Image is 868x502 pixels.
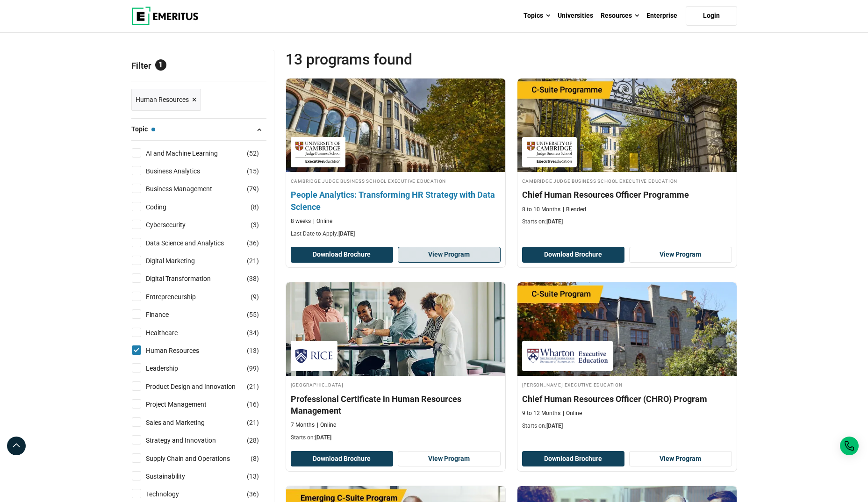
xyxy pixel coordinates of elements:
button: Topic [131,122,266,136]
span: ( ) [247,148,259,158]
a: Supply Chain and Operations [146,453,249,464]
a: View Program [398,247,501,263]
p: 7 Months [291,421,315,429]
a: Entrepreneurship [146,292,215,302]
a: Human Resources Course by Rice University - September 18, 2025 Rice University [GEOGRAPHIC_DATA] ... [286,282,505,446]
a: Product Design and Innovation Course by Cambridge Judge Business School Executive Education - Sep... [517,79,737,231]
span: 99 [249,365,257,372]
h4: [PERSON_NAME] Executive Education [522,380,732,388]
a: Reset all [237,61,266,73]
span: [DATE] [546,218,563,225]
span: ( ) [247,309,259,320]
p: 8 weeks [291,217,311,225]
span: 3 [253,221,257,229]
p: 8 to 10 Months [522,206,560,214]
img: Wharton Executive Education [527,345,608,366]
a: Digital Transformation [146,273,230,284]
p: Starts on: [291,434,501,442]
span: [DATE] [338,230,355,237]
span: 38 [249,275,257,282]
a: Human Resources Course by Wharton Executive Education - September 24, 2025 Wharton Executive Educ... [517,282,737,435]
p: 9 to 12 Months [522,409,560,417]
span: ( ) [247,417,259,428]
span: ( ) [247,328,259,338]
span: ( ) [247,238,259,248]
p: Starts on: [522,422,732,430]
span: ( ) [251,292,259,302]
span: 8 [253,455,257,462]
span: ( ) [247,435,259,445]
span: 52 [249,150,257,157]
p: Online [563,409,582,417]
button: Download Brochure [522,247,625,263]
a: Coding [146,202,185,212]
span: [DATE] [315,434,331,441]
button: Download Brochure [291,451,394,467]
img: Professional Certificate in Human Resources Management | Online Human Resources Course [286,282,505,376]
a: Product Design and Innovation [146,381,254,392]
img: People Analytics: Transforming HR Strategy with Data Science | Online Data Science and Analytics ... [275,74,516,177]
a: Human Resources × [131,89,201,111]
span: ( ) [247,345,259,356]
h4: [GEOGRAPHIC_DATA] [291,380,501,388]
a: Data Science and Analytics Course by Cambridge Judge Business School Executive Education - Septem... [286,79,505,243]
h4: Chief Human Resources Officer (CHRO) Program [522,393,732,405]
span: ( ) [247,256,259,266]
span: 1 [155,59,166,71]
span: ( ) [247,399,259,409]
span: ( ) [251,220,259,230]
span: 36 [249,239,257,247]
span: ( ) [247,489,259,499]
a: View Program [629,451,732,467]
span: ( ) [247,166,259,176]
a: Data Science and Analytics [146,238,243,248]
img: Cambridge Judge Business School Executive Education [527,142,572,163]
a: Technology [146,489,198,499]
span: 16 [249,401,257,408]
a: Finance [146,309,187,320]
span: ( ) [247,381,259,392]
a: Digital Marketing [146,256,214,266]
span: 13 [249,347,257,354]
span: ( ) [251,202,259,212]
a: View Program [629,247,732,263]
span: 8 [253,203,257,211]
a: Strategy and Innovation [146,435,235,445]
span: [DATE] [546,423,563,429]
p: Online [317,421,336,429]
a: Login [686,6,737,26]
a: Human Resources [146,345,218,356]
span: ( ) [247,184,259,194]
h4: People Analytics: Transforming HR Strategy with Data Science [291,189,501,212]
span: 28 [249,437,257,444]
span: 21 [249,383,257,390]
span: ( ) [247,363,259,373]
h4: Cambridge Judge Business School Executive Education [522,177,732,185]
span: 34 [249,329,257,337]
a: Sales and Marketing [146,417,223,428]
a: Business Analytics [146,166,219,176]
a: Business Management [146,184,231,194]
a: Cybersecurity [146,220,204,230]
a: Project Management [146,399,225,409]
span: 15 [249,167,257,175]
span: 21 [249,419,257,426]
a: AI and Machine Learning [146,148,237,158]
a: Healthcare [146,328,196,338]
span: Human Resources [136,94,189,105]
span: 9 [253,293,257,301]
h4: Professional Certificate in Human Resources Management [291,393,501,416]
span: 13 [249,473,257,480]
a: Sustainability [146,471,204,481]
a: View Program [398,451,501,467]
button: Download Brochure [522,451,625,467]
span: × [192,93,197,107]
span: ( ) [251,453,259,464]
p: Filter [131,50,266,81]
span: ( ) [247,471,259,481]
a: Leadership [146,363,197,373]
p: Last Date to Apply: [291,230,501,238]
span: Topic [131,124,155,134]
h4: Chief Human Resources Officer Programme [522,189,732,201]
